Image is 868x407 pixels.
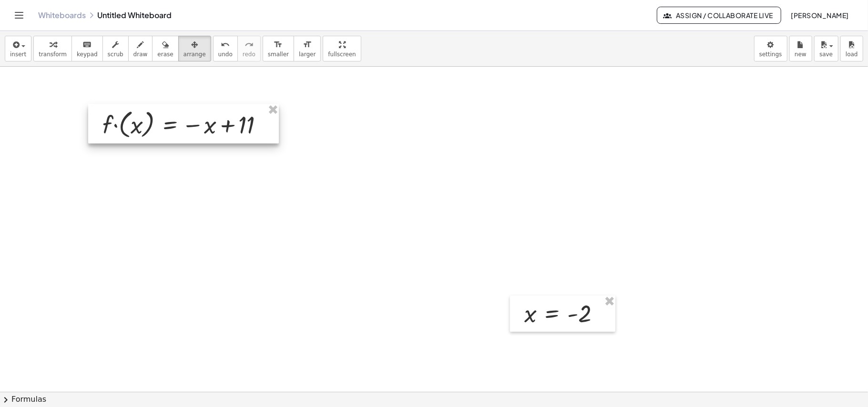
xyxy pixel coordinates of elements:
span: save [819,51,833,58]
button: scrub [102,36,129,61]
span: Assign / Collaborate Live [665,11,773,20]
button: insert [5,36,31,61]
span: fullscreen [328,51,356,58]
span: load [846,51,858,58]
span: larger [299,51,316,58]
span: redo [243,51,255,58]
button: redoredo [237,36,261,61]
button: format_sizesmaller [263,36,294,61]
a: Whiteboards [38,10,86,20]
button: keyboardkeypad [71,36,103,61]
button: draw [128,36,153,61]
button: fullscreen [323,36,361,61]
span: undo [218,51,233,58]
i: format_size [274,39,283,51]
button: erase [152,36,178,61]
span: insert [10,51,26,58]
button: Toggle navigation [11,8,27,23]
button: load [840,36,863,61]
button: save [814,36,838,61]
button: new [789,36,812,61]
span: smaller [268,51,289,58]
i: format_size [303,39,312,51]
button: [PERSON_NAME] [783,7,857,24]
span: erase [157,51,173,58]
button: settings [754,36,787,61]
span: draw [133,51,148,58]
span: settings [759,51,782,58]
button: arrange [178,36,211,61]
span: transform [39,51,67,58]
button: undoundo [213,36,238,61]
button: format_sizelarger [294,36,321,61]
i: redo [245,39,254,51]
span: [PERSON_NAME] [791,11,849,20]
button: transform [33,36,72,61]
span: scrub [108,51,123,58]
span: new [795,51,807,58]
span: keypad [77,51,98,58]
i: undo [221,39,230,51]
span: arrange [184,51,206,58]
button: Assign / Collaborate Live [657,7,781,24]
i: keyboard [82,39,92,51]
